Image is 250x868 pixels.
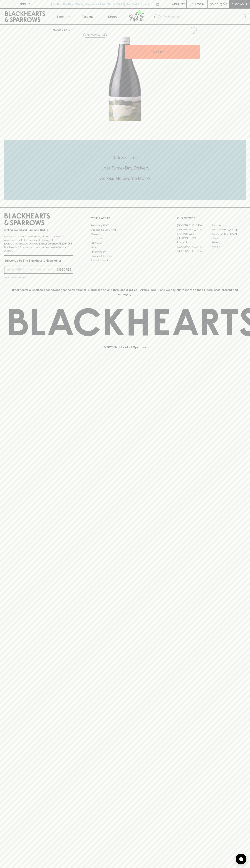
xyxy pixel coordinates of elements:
p: We will never spam you [4,276,73,279]
p: OTHER AREAS [91,216,159,220]
p: $0.00 [210,2,218,6]
a: Careers [91,232,159,236]
p: Sibling owned and run since [DATE] [4,228,73,232]
a: Business & Bulk Gifting [91,228,159,232]
p: Tastings [82,14,93,19]
a: [PERSON_NAME] [177,236,211,240]
a: Braddon [211,223,246,228]
input: e.g. jane@blackheartsandsparrows.com.au [7,267,55,272]
p: OUR STORES [177,216,246,220]
p: Stores [108,14,117,19]
a: Privacy Policy [91,250,159,254]
p: Subscribe to The Blackhearts Newsletter [4,258,73,263]
a: Gift Cards [91,241,159,245]
a: [GEOGRAPHIC_DATA] [177,245,211,249]
a: Bottle Drop FAQ's [91,223,159,228]
p: ADD TO CART [153,50,172,54]
p: Blackhearts & Sparrows acknowledges the traditional Custodians of land throughout [GEOGRAPHIC_DAT... [7,288,243,296]
p: Shop [56,14,64,19]
p: 0 [224,3,226,5]
h5: Across Melbourne Metro [4,175,246,181]
button: ADD TO CART [125,45,200,59]
a: Contact Us [91,236,159,241]
button: Shop [50,9,75,24]
div: Call to action block [4,140,246,200]
a: Fitzroy North [177,240,211,245]
a: Prahran [211,245,246,249]
p: Login [195,2,204,6]
a: Fitzroy [211,236,246,240]
a: Brunswick West [177,232,211,236]
p: FIND US [19,2,31,6]
button: Add to wishlist [83,33,107,38]
a: [GEOGRAPHIC_DATA] [177,249,211,253]
a: Shipping Information [91,254,159,258]
p: It is against the law to sell or supply alcohol to, or to obtain alcohol on behalf of a person un... [4,235,73,253]
a: Terms & Conditions [91,258,159,263]
p: Checkout [231,2,247,6]
button: SUBSCRIBE [55,266,73,273]
a: HOME [53,28,61,31]
p: SUBSCRIBE [56,267,71,272]
img: 40522.png [50,37,200,121]
img: bubble-icon [239,857,243,861]
a: [GEOGRAPHIC_DATA] [211,232,246,236]
h5: Click & Collect [4,155,246,161]
a: Geelong [211,240,246,245]
input: Try "Pinot noir" [163,14,243,20]
a: [GEOGRAPHIC_DATA] [211,228,246,232]
p: Wishlist [172,2,185,6]
a: SHOP [64,28,72,31]
a: Stores [100,9,125,24]
button: Add to wishlist [188,26,198,35]
a: Tastings [75,9,100,24]
a: [GEOGRAPHIC_DATA] [177,228,211,232]
a: [GEOGRAPHIC_DATA] [177,223,211,228]
strong: Liquor License #32064953 [39,242,72,245]
h5: Uber Same-Day Delivery [4,165,246,171]
a: FAQ's [91,245,159,250]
